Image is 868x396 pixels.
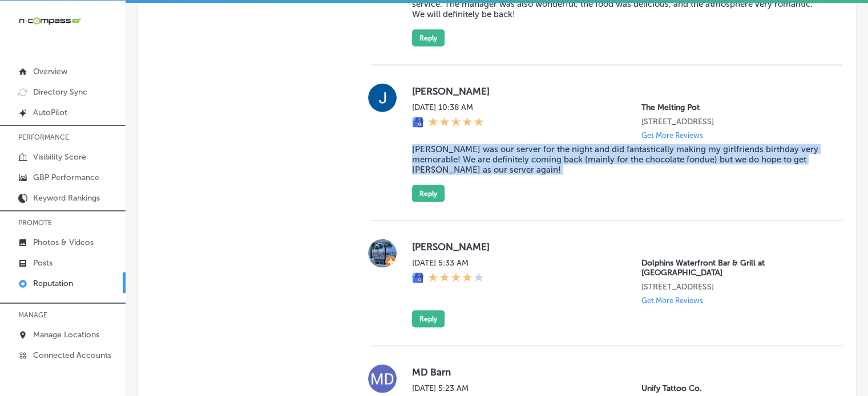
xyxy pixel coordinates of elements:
button: Reply [412,311,445,328]
p: 2230 Town Center Ave Ste 101 [641,117,824,126]
p: The Melting Pot [641,103,824,112]
p: Photos & Videos [33,238,94,247]
p: Visibility Score [33,152,86,162]
blockquote: [PERSON_NAME] was our server for the night and did fantastically making my girlfriends birthday v... [412,144,824,175]
p: Unify Tattoo Co. [641,383,824,393]
label: MD Barn [412,366,824,378]
p: AutoPilot [33,108,67,117]
p: Reputation [33,279,73,288]
p: 310 Lagoon Way [641,282,824,292]
p: Connected Accounts [33,350,111,360]
p: Dolphins Waterfront Bar & Grill at Cape Crossing [641,258,824,277]
p: Get More Reviews [641,131,703,140]
p: Manage Locations [33,330,99,340]
p: Get More Reviews [641,296,703,305]
p: GBP Performance [33,173,99,182]
label: [DATE] 5:33 AM [412,258,484,268]
label: [DATE] 5:23 AM [412,383,484,393]
div: 4 Stars [428,272,484,285]
button: Reply [412,30,445,47]
p: Posts [33,258,53,268]
label: [PERSON_NAME] [412,241,824,252]
p: Directory Sync [33,87,87,97]
label: [PERSON_NAME] [412,85,824,97]
div: 5 Stars [428,117,484,129]
p: Overview [33,67,67,76]
button: Reply [412,185,445,202]
img: 660ab0bf-5cc7-4cb8-ba1c-48b5ae0f18e60NCTV_CLogo_TV_Black_-500x88.png [18,15,81,26]
label: [DATE] 10:38 AM [412,103,484,112]
p: Keyword Rankings [33,193,100,203]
